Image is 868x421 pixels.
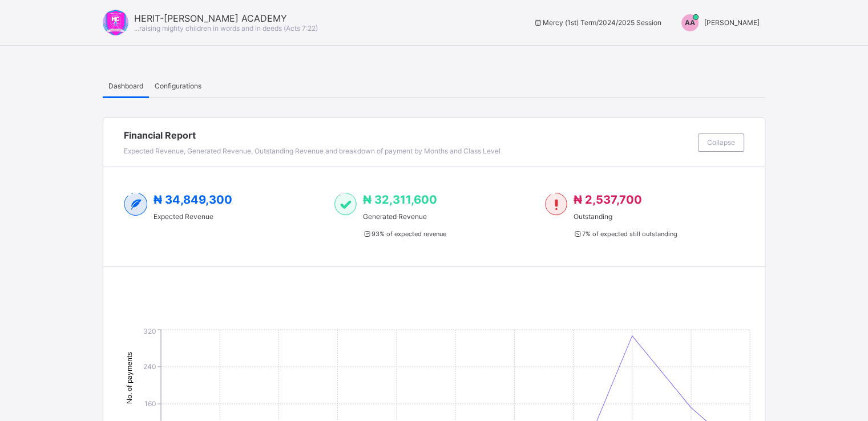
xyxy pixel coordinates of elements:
[124,147,500,155] span: Expected Revenue, Generated Revenue, Outstanding Revenue and breakdown of payment by Months and C...
[143,327,156,335] tspan: 320
[124,129,692,141] span: Financial Report
[108,82,143,90] span: Dashboard
[362,230,446,238] span: 93 % of expected revenue
[573,230,677,238] span: 7 % of expected still outstanding
[124,193,148,216] img: expected-2.4343d3e9d0c965b919479240f3db56ac.svg
[134,13,318,24] span: HERIT-[PERSON_NAME] ACADEMY
[143,362,156,371] tspan: 240
[573,212,677,221] span: Outstanding
[533,18,661,27] span: session/term information
[155,82,201,90] span: Configurations
[362,193,437,207] span: ₦ 32,311,600
[134,24,318,33] span: ...raising mighty children in words and in deeds (Acts 7:22)
[573,193,641,207] span: ₦ 2,537,700
[125,352,134,404] tspan: No. of payments
[154,212,232,221] span: Expected Revenue
[545,193,567,216] img: outstanding-1.146d663e52f09953f639664a84e30106.svg
[144,399,156,408] tspan: 160
[704,18,760,27] span: [PERSON_NAME]
[707,138,735,147] span: Collapse
[685,18,695,27] span: AA
[362,212,446,221] span: Generated Revenue
[334,193,357,216] img: paid-1.3eb1404cbcb1d3b736510a26bbfa3ccb.svg
[154,193,232,207] span: ₦ 34,849,300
